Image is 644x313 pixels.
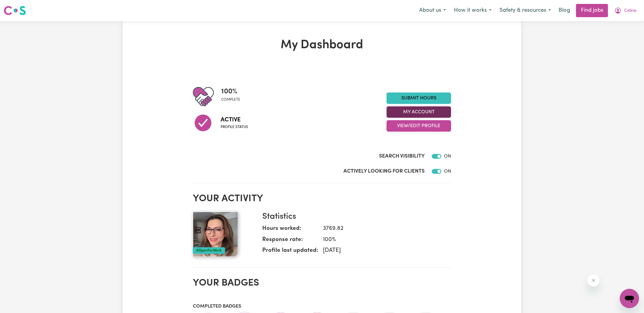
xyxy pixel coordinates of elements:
div: #OpenForWork [193,247,225,254]
span: complete [221,97,240,102]
span: ON [444,154,451,159]
dt: Response rate: [262,236,318,247]
dt: Profile last updated: [262,246,318,258]
a: Careseekers logo [4,4,26,17]
a: Blog [555,4,574,17]
span: Profile status [221,124,248,130]
img: Your profile picture [193,212,238,257]
a: Find jobs [576,4,608,17]
button: How it works [450,4,496,17]
h2: Your activity [193,193,451,205]
span: 100 % [221,86,240,97]
dd: 100 % [318,236,446,244]
h3: Completed badges [193,304,451,309]
a: Submit Hours [387,92,451,104]
label: Search Visibility [379,152,425,160]
button: My Account [387,106,451,118]
h1: My Dashboard [193,38,451,52]
div: Profile completeness: 100% [221,86,245,107]
span: Need any help? [4,4,37,9]
span: Active [221,115,248,124]
dt: Hours worked: [262,224,318,236]
dd: 3769.82 [318,224,446,233]
iframe: Button to launch messaging window [620,289,639,308]
span: Celina [624,8,636,14]
button: Safety & resources [496,4,555,17]
span: ON [444,169,451,174]
button: About us [415,4,450,17]
label: Actively Looking for Clients [343,167,425,175]
button: My Account [611,4,640,17]
h2: Your badges [193,277,451,289]
img: Careseekers logo [4,5,26,16]
dd: [DATE] [318,246,446,255]
iframe: Close message [588,274,600,286]
button: View/Edit Profile [387,120,451,132]
h3: Statistics [262,212,446,222]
